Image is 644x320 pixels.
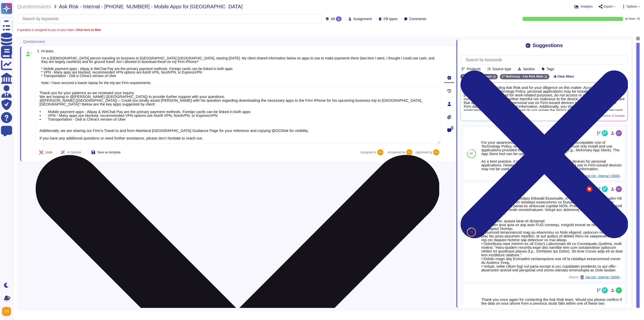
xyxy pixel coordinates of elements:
span: 79 [470,231,473,234]
img: user [377,149,383,155]
span: Fill types [384,17,397,21]
button: Analytics [575,5,593,9]
b: Click here to filter [75,28,101,32]
div: 9+ [7,296,10,299]
span: 1 [35,49,39,53]
span: Source: [569,275,623,279]
span: Questionnaires [17,4,51,9]
span: Analytics [581,5,593,8]
textarea: Thank you for your patience as we reviewed your inquiry. We are looping in @[PERSON_NAME] ([GEOGR... [35,87,440,144]
span: All [331,17,335,21]
span: Comments [409,17,426,21]
button: user [1,306,15,317]
span: 0 [451,126,454,130]
span: 80 [470,152,473,155]
span: Ask risk - Internal / 0000021227 - Questions Regarding Use of McKinsey iPhone During Personal Travel [585,276,623,279]
span: Questionnaire [23,40,45,43]
input: Search by keywords [463,55,628,64]
span: Export [604,5,613,8]
span: Ask Risk - Internal - [PHONE_NUMBER] - Mobile Apps for [GEOGRAPHIC_DATA] [59,4,243,9]
span: Options [627,5,637,8]
img: user [2,307,11,316]
img: user [616,130,622,136]
input: Search by keywords [20,14,322,23]
span: Done: [629,18,635,20]
img: user [616,186,622,192]
span: A question is assigned to you or your team. [17,28,101,31]
span: Assignment [353,17,372,21]
span: Hi team, I’m a [DEMOGRAPHIC_DATA] person traveling on business to [GEOGRAPHIC_DATA] [GEOGRAPHIC_D... [41,49,434,85]
img: user [406,149,412,155]
div: Lo ipsu dolo sit Amet’c Adipis Elitsedd Eiusmodte, in ut lab etdolorem ali eni adm-VE Quisnos, EX... [481,196,623,272]
img: user [616,287,622,293]
div: 1 [336,16,342,21]
span: 1 / 1 [636,18,640,20]
img: user [433,149,439,155]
